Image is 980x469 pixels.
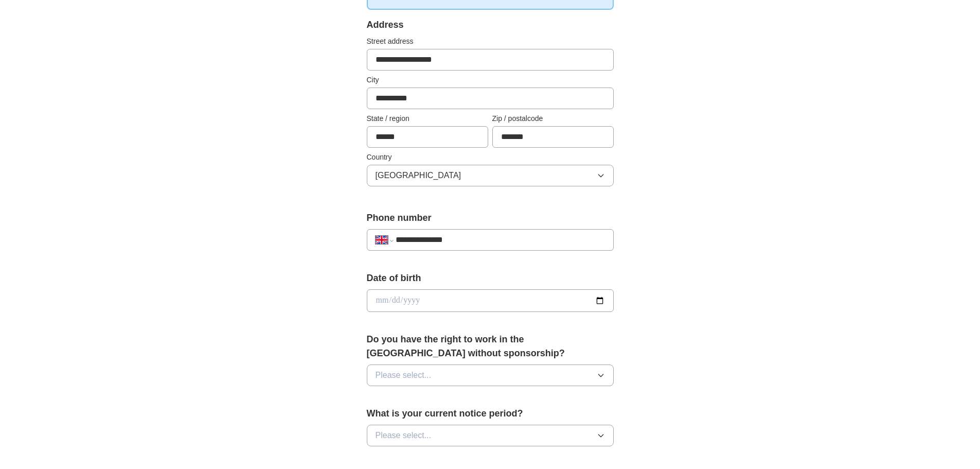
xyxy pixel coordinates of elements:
[367,425,614,446] button: Please select...
[367,271,614,285] label: Date of birth
[367,113,488,124] label: State / region
[376,369,432,381] span: Please select...
[367,364,614,386] button: Please select...
[367,333,614,360] label: Do you have the right to work in the [GEOGRAPHIC_DATA] without sponsorship?
[367,18,614,32] div: Address
[367,75,614,85] label: City
[367,36,614,47] label: Street address
[376,169,461,182] span: [GEOGRAPHIC_DATA]
[367,152,614,163] label: Country
[367,407,614,421] label: What is your current notice period?
[492,113,614,124] label: Zip / postalcode
[367,211,614,225] label: Phone number
[367,165,614,186] button: [GEOGRAPHIC_DATA]
[376,429,432,442] span: Please select...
